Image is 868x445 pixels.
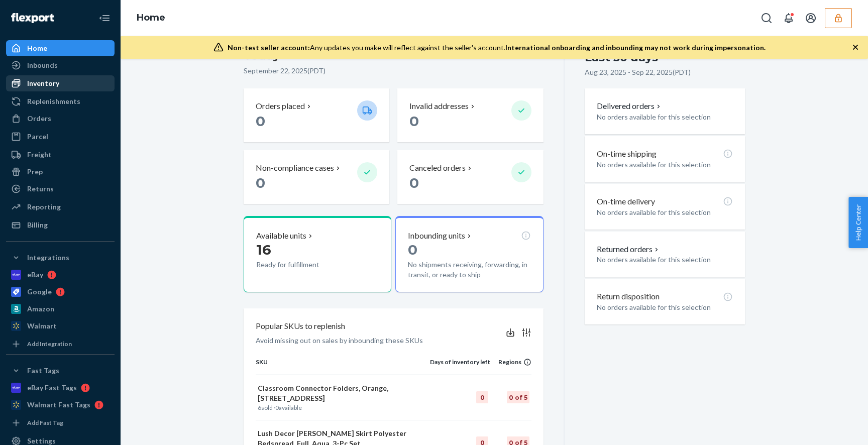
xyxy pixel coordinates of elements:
[258,404,261,411] span: 6
[244,66,544,76] p: September 22, 2025 ( PDT )
[476,391,488,403] div: 0
[256,336,423,346] p: Avoid missing out on sales by inbounding these SKUs
[597,207,733,217] p: No orders available for this selection
[27,253,69,263] div: Integrations
[27,383,77,393] div: eBay Fast Tags
[27,202,61,212] div: Reporting
[129,4,173,33] ol: breadcrumbs
[6,164,115,180] a: Prep
[244,88,389,142] button: Orders placed 0
[94,8,115,28] button: Close Navigation
[597,244,661,255] button: Returned orders
[27,304,54,314] div: Amazon
[597,255,733,265] p: No orders available for this selection
[27,321,57,331] div: Walmart
[6,75,115,91] a: Inventory
[256,174,265,191] span: 0
[397,150,543,204] button: Canceled orders 0
[779,8,799,28] button: Open notifications
[6,199,115,215] a: Reporting
[397,88,543,142] button: Invalid addresses 0
[27,220,48,230] div: Billing
[597,160,733,170] p: No orders available for this selection
[409,100,469,112] p: Invalid addresses
[597,291,660,302] p: Return disposition
[27,43,47,53] div: Home
[6,250,115,266] button: Integrations
[6,301,115,317] a: Amazon
[27,366,59,376] div: Fast Tags
[256,100,305,112] p: Orders placed
[756,8,777,28] button: Open Search Box
[6,318,115,334] a: Walmart
[409,174,419,191] span: 0
[244,216,391,292] button: Available units16Ready for fulfillment
[27,287,52,297] div: Google
[6,40,115,56] a: Home
[801,8,821,28] button: Open account menu
[256,320,345,332] p: Popular SKUs to replenish
[11,13,54,23] img: Flexport logo
[228,43,310,52] span: Non-test seller account:
[258,383,428,403] p: Classroom Connector Folders, Orange, [STREET_ADDRESS]
[27,150,52,160] div: Freight
[408,260,530,280] p: No shipments receiving, forwarding, in transit, or ready to ship
[408,230,465,242] p: Inbounding units
[6,284,115,300] a: Google
[27,114,51,124] div: Orders
[6,57,115,73] a: Inbounds
[408,241,417,258] span: 0
[6,217,115,233] a: Billing
[6,110,115,127] a: Orders
[228,43,766,53] div: Any updates you make will reflect against the seller's account.
[6,338,115,350] a: Add Integration
[258,403,428,412] p: sold · available
[275,404,279,411] span: 0
[27,400,90,410] div: Walmart Fast Tags
[597,112,733,122] p: No orders available for this selection
[6,397,115,413] a: Walmart Fast Tags
[597,196,655,207] p: On-time delivery
[256,162,334,174] p: Non-compliance cases
[27,184,54,194] div: Returns
[256,241,271,258] span: 16
[27,96,80,106] div: Replenishments
[507,391,529,403] div: 0 of 5
[256,113,265,130] span: 0
[256,358,430,375] th: SKU
[597,302,733,312] p: No orders available for this selection
[6,417,115,429] a: Add Fast Tag
[27,270,43,280] div: eBay
[430,358,490,375] th: Days of inventory left
[27,132,48,142] div: Parcel
[395,216,543,292] button: Inbounding units0No shipments receiving, forwarding, in transit, or ready to ship
[6,93,115,109] a: Replenishments
[490,358,531,366] div: Regions
[409,113,419,130] span: 0
[244,150,389,204] button: Non-compliance cases 0
[6,129,115,145] a: Parcel
[409,162,466,174] p: Canceled orders
[27,418,63,427] div: Add Fast Tag
[27,60,58,70] div: Inbounds
[597,148,657,160] p: On-time shipping
[137,12,165,23] a: Home
[6,363,115,379] button: Fast Tags
[6,181,115,197] a: Returns
[256,230,306,242] p: Available units
[6,147,115,163] a: Freight
[597,100,663,112] button: Delivered orders
[585,67,691,77] p: Aug 23, 2025 - Sep 22, 2025 ( PDT )
[27,78,59,88] div: Inventory
[27,167,43,177] div: Prep
[848,197,868,248] button: Help Center
[505,43,766,52] span: International onboarding and inbounding may not work during impersonation.
[6,380,115,396] a: eBay Fast Tags
[256,260,349,270] p: Ready for fulfillment
[27,340,72,348] div: Add Integration
[6,267,115,283] a: eBay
